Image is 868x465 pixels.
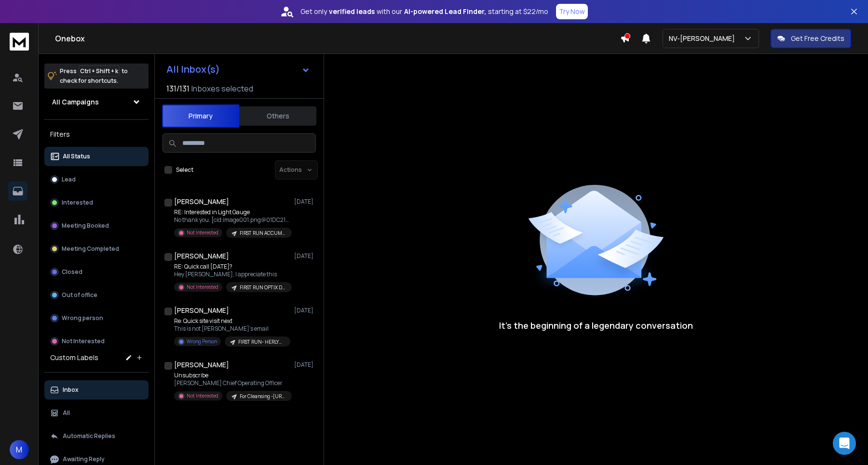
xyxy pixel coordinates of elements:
p: Get only with our starting at $22/mo [300,7,548,16]
p: Re: Quick site visit next [174,317,290,325]
p: RE: Interested in Light Gauge [174,208,290,216]
h1: [PERSON_NAME] [174,197,229,207]
p: Unsubscribe [174,372,290,379]
p: Automatic Replies [63,432,115,440]
p: RE: Quick call [DATE]? [174,263,290,271]
p: [DATE] [294,252,316,260]
p: Lead [62,176,76,183]
p: Not Interested [187,392,218,400]
button: All Campaigns [44,92,149,112]
button: Closed [44,262,149,282]
p: Not Interested [187,229,218,236]
h3: Filters [44,128,149,141]
p: FIRST RUN OPTIX DIS [DATE] [240,284,286,291]
button: All [44,403,149,423]
p: This is not [PERSON_NAME]'s email [174,325,290,333]
button: Wrong person [44,309,149,328]
p: Awaiting Reply [63,455,105,463]
button: M [10,440,29,459]
p: [PERSON_NAME] Chief Operating Officer [174,379,290,387]
h3: Custom Labels [50,353,98,362]
button: Not Interested [44,332,149,351]
p: NV-[PERSON_NAME] [669,34,739,43]
button: Try Now [556,4,588,19]
button: Meeting Completed [44,239,149,258]
strong: verified leads [329,7,375,16]
span: Ctrl + Shift + k [79,65,120,77]
p: Inbox [63,386,79,394]
p: FIRST RUN- HERLYHY INSU, [DATE] [238,338,285,346]
button: All Status [44,147,149,166]
h1: All Campaigns [52,97,99,107]
p: It’s the beginning of a legendary conversation [499,319,693,332]
label: Select [176,166,193,174]
p: Hey [PERSON_NAME], I appreciate this [174,271,290,278]
p: Meeting Completed [62,245,119,253]
button: Get Free Credits [771,29,851,48]
button: Lead [44,170,149,189]
h1: All Inbox(s) [166,65,220,74]
p: [DATE] [294,198,316,206]
button: All Inbox(s) [159,60,318,79]
button: Automatic Replies [44,426,149,446]
p: [DATE] [294,307,316,314]
p: Wrong Person [187,338,217,345]
p: Meeting Booked [62,222,109,230]
p: [DATE] [294,361,316,369]
h1: [PERSON_NAME] [174,251,229,261]
button: Meeting Booked [44,216,149,235]
p: All [63,409,70,417]
h3: Inboxes selected [191,83,253,94]
p: Closed [62,268,82,276]
p: FIRST RUN ACCUMEN 25-29 [240,230,286,237]
h1: [PERSON_NAME] [174,360,229,370]
p: Get Free Credits [791,34,844,43]
div: Open Intercom Messenger [833,432,856,455]
p: Interested [62,199,93,207]
button: Primary [162,104,239,128]
button: Inbox [44,380,149,400]
button: Out of office [44,285,149,305]
img: logo [10,33,29,51]
p: Try Now [559,7,585,16]
p: Not Interested [187,284,218,291]
p: For Cleansing -[URL] [DATE] [240,393,286,400]
strong: AI-powered Lead Finder, [404,7,486,16]
h1: [PERSON_NAME] [174,306,229,315]
p: Out of office [62,291,97,299]
p: Press to check for shortcuts. [60,66,128,86]
h1: Onebox [55,33,620,44]
button: Interested [44,193,149,212]
p: No thank you. [cid:image001.png@01DC2188.0C312B10] [PERSON_NAME] [174,216,290,224]
p: All Status [63,153,90,160]
p: Not Interested [62,337,105,345]
p: Wrong person [62,314,103,322]
button: Others [239,105,316,127]
span: 131 / 131 [166,83,190,94]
